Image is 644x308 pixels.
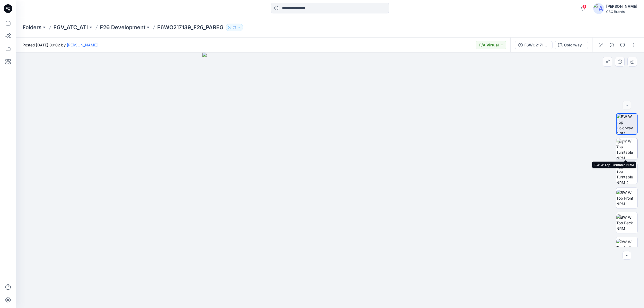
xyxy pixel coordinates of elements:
img: avatar [593,3,604,14]
img: BW W Top Front NRM [616,190,637,207]
span: Posted [DATE] 09:02 by [23,42,98,48]
img: BW W Top Turntable NRM 2 [616,163,637,184]
img: BW W Top Colorway NRM [617,114,637,134]
button: Colorway 1 [555,41,588,49]
div: [PERSON_NAME] [606,3,637,10]
button: Details [608,41,616,49]
img: BW W Top Back NRM [616,214,637,231]
img: BW W Top Left NRM [616,239,637,256]
div: Colorway 1 [564,42,584,48]
a: F26 Development [100,24,145,31]
button: F6WO217139_OW26AW1168_F26_PAREG_VFA [515,41,552,49]
p: F6WO217139_F26_PAREG [157,24,224,31]
a: FGV_ATC_ATI [53,24,88,31]
a: [PERSON_NAME] [67,43,98,47]
div: F6WO217139_OW26AW1168_F26_PAREG_VFA [524,42,549,48]
a: Folders [23,24,42,31]
span: 3 [582,5,587,9]
img: BW W Top Turntable NRM [616,138,637,159]
div: CSC Brands [606,10,637,14]
button: 53 [226,24,243,31]
p: 53 [232,24,236,30]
